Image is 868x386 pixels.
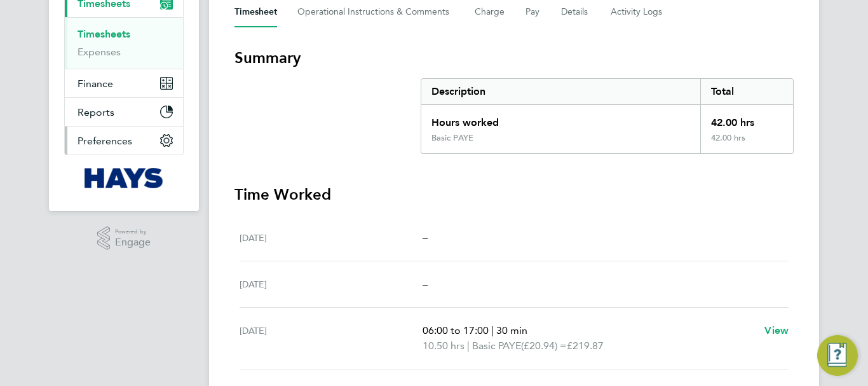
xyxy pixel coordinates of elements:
[467,340,470,352] span: |
[700,79,793,104] div: Total
[764,323,789,338] a: View
[115,226,151,237] span: Powered by
[85,168,164,188] img: hays-logo-retina.png
[496,324,527,336] span: 30 min
[421,78,794,154] div: Summary
[700,105,793,133] div: 42.00 hrs
[491,324,494,336] span: |
[97,226,151,251] a: Powered byEngage
[78,28,130,40] a: Timesheets
[423,231,428,244] span: –
[78,135,132,147] span: Preferences
[240,277,423,292] div: [DATE]
[65,69,183,97] button: Finance
[700,133,793,153] div: 42.00 hrs
[65,127,183,155] button: Preferences
[423,340,465,352] span: 10.50 hrs
[234,184,794,205] h3: Time Worked
[240,323,423,354] div: [DATE]
[421,105,700,133] div: Hours worked
[423,278,428,290] span: –
[567,340,604,352] span: £219.87
[421,79,700,104] div: Description
[817,335,858,376] button: Engage Resource Center
[521,340,567,352] span: (£20.94) =
[764,324,789,336] span: View
[65,17,183,69] div: Timesheets
[78,46,121,58] a: Expenses
[240,230,423,245] div: [DATE]
[64,168,184,188] a: Go to home page
[423,324,489,336] span: 06:00 to 17:00
[65,98,183,126] button: Reports
[234,48,794,68] h3: Summary
[78,106,114,118] span: Reports
[472,338,521,354] span: Basic PAYE
[431,133,473,143] div: Basic PAYE
[78,78,113,90] span: Finance
[115,237,151,248] span: Engage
